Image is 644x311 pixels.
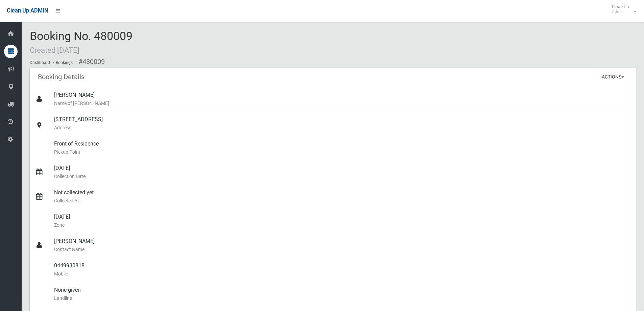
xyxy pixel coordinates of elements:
[597,71,629,83] button: Actions
[54,221,630,229] small: Zone
[54,184,630,209] div: Not collected yet
[7,7,48,14] span: Clean Up ADMIN
[54,124,630,132] small: Address
[30,60,50,65] a: Dashboard
[54,87,630,111] div: [PERSON_NAME]
[54,111,630,136] div: [STREET_ADDRESS]
[54,294,630,302] small: Landline
[56,60,73,65] a: Bookings
[54,197,630,205] small: Collected At
[54,233,630,258] div: [PERSON_NAME]
[30,70,93,84] header: Booking Details
[30,46,79,54] small: Created [DATE]
[74,55,105,68] li: #480009
[612,9,629,14] small: Admin
[30,29,133,55] span: Booking No. 480009
[609,4,636,14] span: Clean Up
[54,160,630,184] div: [DATE]
[54,270,630,278] small: Mobile
[54,245,630,253] small: Contact Name
[54,99,630,107] small: Name of [PERSON_NAME]
[54,172,630,180] small: Collection Date
[54,282,630,306] div: None given
[54,258,630,282] div: 0449930818
[54,209,630,233] div: [DATE]
[54,136,630,160] div: Front of Residence
[54,148,630,156] small: Pickup Point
